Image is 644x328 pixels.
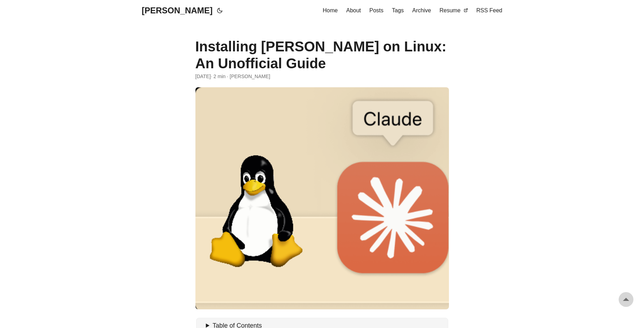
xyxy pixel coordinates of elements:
div: · 2 min · [PERSON_NAME] [195,72,449,80]
span: Resume [439,7,461,13]
span: Tags [392,7,404,13]
span: RSS Feed [476,7,502,13]
h1: Installing [PERSON_NAME] on Linux: An Unofficial Guide [195,38,449,72]
span: Archive [412,7,431,13]
a: go to top [619,292,633,307]
span: Posts [369,7,383,13]
span: About [346,7,361,13]
span: Home [323,7,338,13]
span: 2025-01-09 21:00:00 +0000 UTC [195,72,211,80]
